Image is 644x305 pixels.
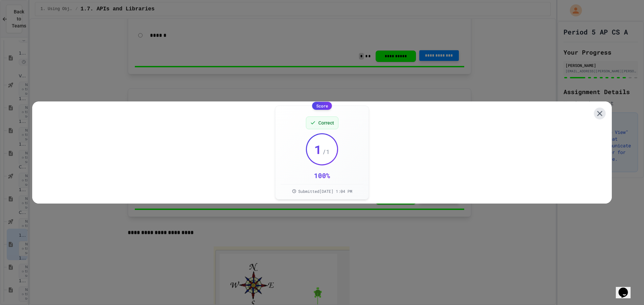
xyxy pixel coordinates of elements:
span: 1 [314,143,322,156]
span: Submitted [DATE] 1:04 PM [298,188,352,194]
div: 100 % [314,171,330,180]
span: / 1 [322,147,330,156]
span: Correct [318,120,334,126]
iframe: chat widget [616,278,637,298]
div: Score [312,102,332,110]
